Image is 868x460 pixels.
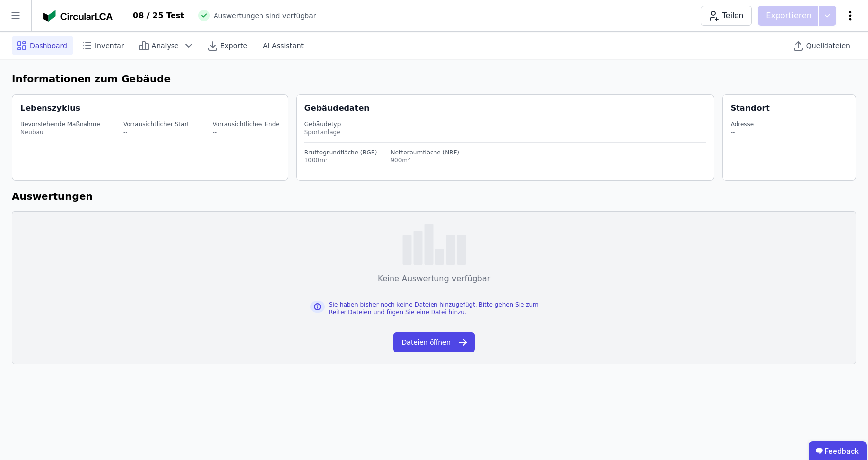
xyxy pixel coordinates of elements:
span: Analyse [152,41,179,51]
div: Keine Auswertung verfügbar [378,273,490,285]
div: 1000m² [304,156,377,164]
span: Auswertungen sind verfügbar [214,11,316,21]
img: Concular [43,10,113,22]
div: Lebenszyklus [20,102,80,114]
div: -- [731,128,754,136]
button: Dateien öffnen [393,332,474,352]
div: -- [212,128,279,136]
div: Sie haben bisher noch keine Dateien hinzugefügt. Bitte gehen Sie zum Reiter Dateien und fügen Sie... [329,301,558,316]
div: Neubau [20,128,100,136]
span: Exporte [220,41,247,51]
div: Sportanlage [304,128,706,136]
div: Vorrausichtliches Ende [212,120,279,128]
button: Teilen [701,6,752,26]
div: Vorrausichtlicher Start [123,120,189,128]
div: -- [123,128,189,136]
div: Gebäudedaten [304,102,714,114]
div: Bevorstehende Maßnahme [20,120,100,128]
img: empty-state [402,224,466,265]
span: Inventar [95,41,124,51]
div: Gebäudetyp [304,120,706,128]
span: Quelldateien [806,41,850,51]
div: 08 / 25 Test [133,10,184,22]
span: AI Assistant [263,41,304,51]
div: Nettoraumfläche (NRF) [391,149,459,156]
div: Standort [731,102,770,114]
div: Bruttogrundfläche (BGF) [304,149,377,156]
div: Adresse [731,120,754,128]
h6: Informationen zum Gebäude [12,71,856,86]
p: Exportieren [766,10,814,22]
span: Dashboard [30,41,67,51]
div: 900m² [391,156,459,164]
h6: Auswertungen [12,189,856,204]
